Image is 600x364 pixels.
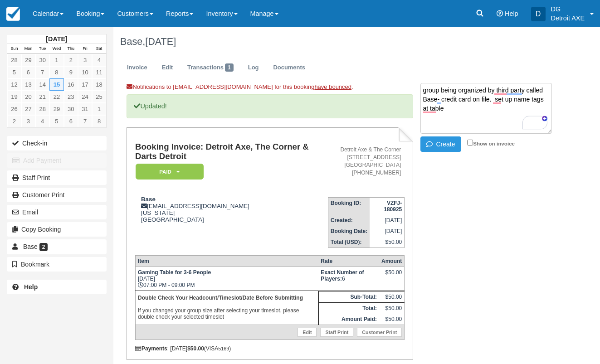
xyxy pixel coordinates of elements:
[135,345,405,352] div: : [DATE] (VISA )
[21,44,35,54] th: Mon
[420,136,461,152] button: Create
[64,115,78,127] a: 6
[21,115,35,127] a: 3
[7,66,21,78] a: 5
[328,197,370,215] th: Booking ID:
[35,78,49,91] a: 14
[7,153,107,168] button: Add Payment
[332,146,401,177] address: Detroit Axe & The Corner [STREET_ADDRESS] [GEOGRAPHIC_DATA] [PHONE_NUMBER]
[78,44,92,54] th: Fri
[49,103,63,115] a: 29
[24,283,38,291] b: Help
[6,7,20,21] img: checkfront-main-nav-mini-logo.png
[318,255,379,267] th: Rate
[92,103,106,115] a: 1
[7,205,107,219] button: Email
[120,36,556,47] h1: Base,
[379,314,405,325] td: $50.00
[241,59,266,77] a: Log
[7,78,21,91] a: 12
[7,44,21,54] th: Sun
[21,54,35,66] a: 29
[381,269,402,283] div: $50.00
[46,35,67,43] strong: [DATE]
[64,103,78,115] a: 30
[39,243,48,251] span: 2
[35,91,49,103] a: 21
[64,91,78,103] a: 23
[318,302,379,314] th: Total:
[531,7,546,21] div: D
[155,59,180,77] a: Edit
[64,66,78,78] a: 9
[370,237,405,248] td: $50.00
[505,10,518,17] span: Help
[35,66,49,78] a: 7
[49,115,63,127] a: 5
[145,36,176,47] span: [DATE]
[497,10,503,17] i: Help
[78,91,92,103] a: 24
[318,291,379,302] th: Sub-Total:
[138,293,316,321] p: If you changed your group size after selecting your timeslot, please double check your selected t...
[187,345,204,352] strong: $50.00
[35,44,49,54] th: Tue
[180,59,240,77] a: Transactions1
[78,115,92,127] a: 7
[78,103,92,115] a: 31
[7,239,107,254] a: Base 2
[64,54,78,66] a: 2
[35,103,49,115] a: 28
[92,91,106,103] a: 25
[314,83,351,90] a: have bounced
[7,170,107,185] a: Staff Print
[138,295,303,301] b: Double Check Your Headcount/Timeslot/Date Before Submitting
[328,237,370,248] th: Total (USD):
[328,215,370,226] th: Created:
[141,196,156,203] strong: Base
[7,136,107,150] button: Check-in
[92,54,106,66] a: 4
[49,91,63,103] a: 22
[420,83,552,134] textarea: To enrich screen reader interactions, please activate Accessibility in Grammarly extension settings
[135,267,318,291] td: [DATE] 07:00 PM - 09:00 PM
[318,314,379,325] th: Amount Paid:
[49,78,63,91] a: 15
[357,328,402,337] a: Customer Print
[7,54,21,66] a: 28
[7,257,107,272] button: Bookmark
[7,280,107,294] a: Help
[379,291,405,302] td: $50.00
[298,328,317,337] a: Edit
[49,54,63,66] a: 1
[21,78,35,91] a: 13
[7,115,21,127] a: 2
[21,103,35,115] a: 27
[92,66,106,78] a: 11
[21,91,35,103] a: 20
[467,141,515,146] label: Show on invoice
[78,54,92,66] a: 3
[7,188,107,202] a: Customer Print
[320,328,353,337] a: Staff Print
[318,267,379,291] td: 6
[92,115,106,127] a: 8
[225,63,234,72] span: 1
[78,78,92,91] a: 17
[218,346,229,351] small: 5169
[120,59,154,77] a: Invoice
[127,83,413,94] div: Notifications to [EMAIL_ADDRESS][DOMAIN_NAME] for this booking .
[7,103,21,115] a: 26
[64,44,78,54] th: Thu
[35,54,49,66] a: 30
[135,345,167,352] strong: Payments
[384,200,402,213] strong: VZFJ-180925
[78,66,92,78] a: 10
[92,78,106,91] a: 18
[370,215,405,226] td: [DATE]
[328,226,370,237] th: Booking Date:
[35,115,49,127] a: 4
[551,5,585,14] p: DG
[7,222,107,237] button: Copy Booking
[49,44,63,54] th: Wed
